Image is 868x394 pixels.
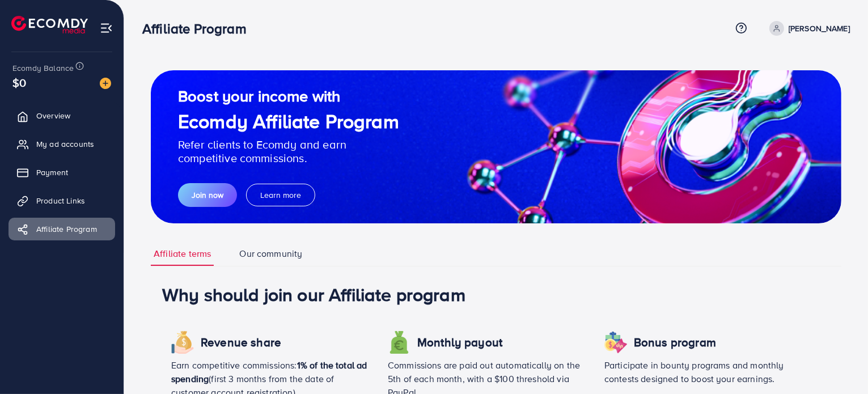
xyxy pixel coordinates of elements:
a: Affiliate Program [9,218,115,240]
span: Product Links [36,195,85,206]
p: competitive commissions. [178,151,399,165]
h4: Bonus program [634,336,716,350]
iframe: Chat [820,343,859,385]
span: Overview [36,110,70,121]
a: Product Links [9,189,115,212]
a: [PERSON_NAME] [765,21,850,36]
span: Payment [36,167,68,178]
span: Affiliate Program [36,223,97,235]
p: Refer clients to Ecomdy and earn [178,138,399,151]
p: [PERSON_NAME] [789,22,850,35]
h1: Why should join our Affiliate program [162,283,830,305]
span: My ad accounts [36,138,94,150]
img: icon revenue share [604,331,627,354]
h2: Boost your income with [178,87,399,105]
p: Participate in bounty programs and monthly contests designed to boost your earnings. [604,358,803,385]
img: image [100,78,111,89]
span: 1% of the total ad spending [171,359,367,385]
button: Join now [178,183,237,207]
h4: Monthly payout [417,336,502,350]
a: Affiliate terms [151,242,214,266]
h4: Revenue share [201,336,281,350]
a: Overview [9,104,115,127]
button: Learn more [246,184,315,206]
h3: Affiliate Program [142,20,256,37]
span: Join now [192,189,223,201]
h1: Ecomdy Affiliate Program [178,110,399,133]
span: Ecomdy Balance [12,62,74,74]
img: logo [11,16,88,33]
img: guide [151,70,841,223]
img: icon revenue share [388,331,410,354]
a: Our community [236,242,305,266]
img: icon revenue share [171,331,194,354]
span: $0 [12,74,26,91]
img: menu [100,22,113,35]
a: My ad accounts [9,133,115,155]
a: Payment [9,161,115,184]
